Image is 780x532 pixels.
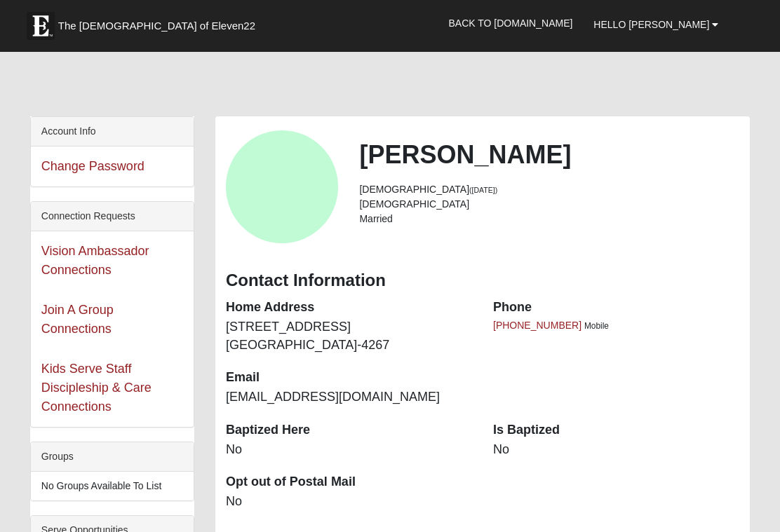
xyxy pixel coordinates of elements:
[226,130,339,243] a: View Fullsize Photo
[27,12,55,40] img: Eleven22 logo
[438,6,584,41] a: Back to [DOMAIN_NAME]
[584,321,609,331] span: Mobile
[58,19,255,33] span: The [DEMOGRAPHIC_DATA] of Eleven22
[226,299,472,317] dt: Home Address
[41,159,144,173] a: Change Password
[226,493,472,511] dd: No
[593,19,709,30] span: Hello [PERSON_NAME]
[226,318,472,354] dd: [STREET_ADDRESS] [GEOGRAPHIC_DATA]-4267
[31,472,194,500] li: No Groups Available To List
[359,212,739,226] li: Married
[226,388,472,407] dd: [EMAIL_ADDRESS][DOMAIN_NAME]
[20,5,300,40] a: The [DEMOGRAPHIC_DATA] of Eleven22
[31,117,194,146] div: Account Info
[226,271,739,291] h3: Contact Information
[31,202,194,231] div: Connection Requests
[226,369,472,387] dt: Email
[31,442,194,472] div: Groups
[226,421,472,439] dt: Baptized Here
[469,186,497,194] small: ([DATE])
[493,421,739,439] dt: Is Baptized
[493,320,581,331] a: [PHONE_NUMBER]
[41,362,152,414] a: Kids Serve Staff Discipleship & Care Connections
[41,244,149,277] a: Vision Ambassador Connections
[493,299,739,317] dt: Phone
[41,303,114,336] a: Join A Group Connections
[359,197,739,212] li: [DEMOGRAPHIC_DATA]
[359,182,739,197] li: [DEMOGRAPHIC_DATA]
[493,441,739,459] dd: No
[226,441,472,459] dd: No
[226,473,472,491] dt: Opt out of Postal Mail
[359,139,739,170] h2: [PERSON_NAME]
[583,7,729,42] a: Hello [PERSON_NAME]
